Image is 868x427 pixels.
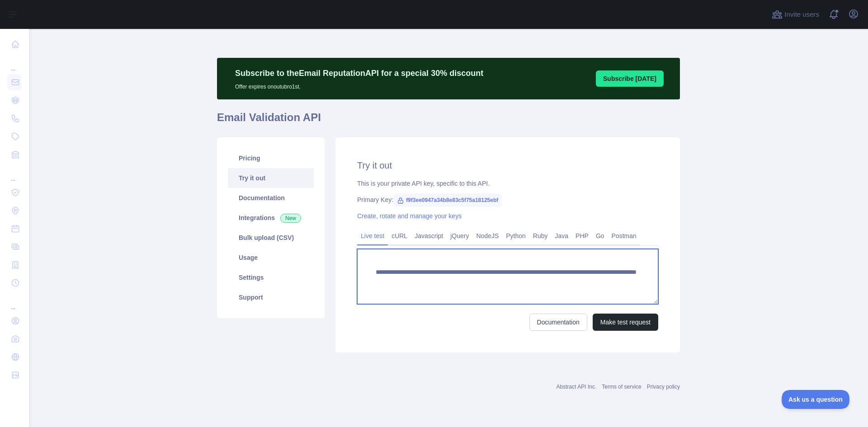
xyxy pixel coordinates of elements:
div: This is your private API key, specific to this API. [357,179,658,188]
h2: Try it out [357,159,658,172]
a: Create, rotate and manage your keys [357,212,462,220]
a: Bulk upload (CSV) [228,228,314,248]
span: Invite users [784,9,819,20]
a: jQuery [447,229,472,243]
a: Go [592,229,608,243]
span: New [280,214,301,223]
button: Make test request [593,314,658,331]
div: Primary Key: [357,195,658,204]
a: Abstract API Inc. [557,384,597,390]
a: Java [552,229,572,243]
a: Pricing [228,148,314,168]
a: Privacy policy [647,384,680,390]
a: Javascript [411,229,447,243]
a: Ruby [529,229,552,243]
a: Postman [608,229,640,243]
a: NodeJS [472,229,502,243]
button: Invite users [770,7,821,22]
div: ... [7,164,22,183]
a: Documentation [228,188,314,208]
a: Usage [228,248,314,267]
button: Subscribe [DATE] [596,70,664,87]
span: f9f3ee0947a34b8e83c5f75a18125ebf [393,193,502,207]
a: Python [502,229,529,243]
p: Offer expires on outubro 1st. [235,80,483,90]
div: ... [7,54,22,72]
div: ... [7,293,22,311]
a: Terms of service [602,384,641,390]
a: Try it out [228,168,314,188]
a: Support [228,287,314,307]
p: Subscribe to the Email Reputation API for a special 30 % discount [235,67,483,80]
a: Documentation [529,314,587,331]
a: Settings [228,267,314,287]
a: cURL [388,229,411,243]
a: Integrations New [228,208,314,228]
a: Live test [357,229,388,243]
h1: Email Validation API [217,110,680,132]
iframe: Toggle Customer Support [782,390,850,409]
a: PHP [572,229,592,243]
